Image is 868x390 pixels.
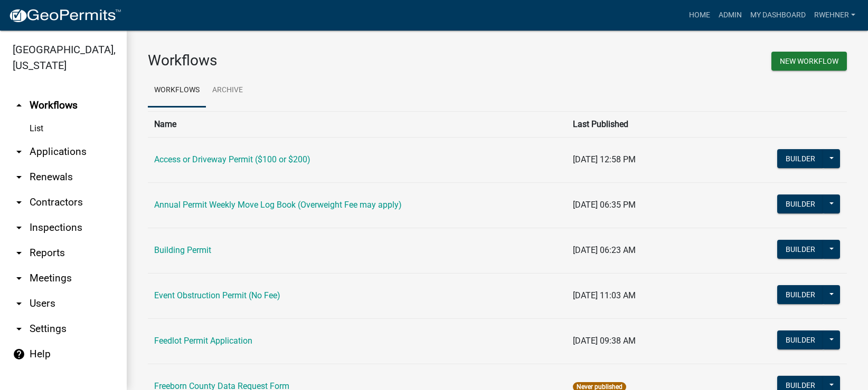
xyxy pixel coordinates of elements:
[206,74,249,108] a: Archive
[154,290,280,300] a: Event Obstruction Permit (No Fee)
[13,247,25,259] i: arrow_drop_down
[13,297,25,310] i: arrow_drop_down
[573,336,636,346] span: [DATE] 09:38 AM
[148,52,489,70] h3: Workflows
[777,240,824,259] button: Builder
[154,154,310,164] a: Access or Driveway Permit ($100 or $200)
[777,149,824,168] button: Builder
[777,194,824,213] button: Builder
[13,323,25,335] i: arrow_drop_down
[154,336,252,346] a: Feedlot Permit Application
[13,221,25,234] i: arrow_drop_down
[13,196,25,209] i: arrow_drop_down
[13,348,25,360] i: help
[685,5,714,25] a: Home
[810,5,860,25] a: rwehner
[154,245,211,255] a: Building Permit
[746,5,810,25] a: My Dashboard
[573,154,636,164] span: [DATE] 12:58 PM
[13,171,25,183] i: arrow_drop_down
[573,290,636,300] span: [DATE] 11:03 AM
[13,99,25,112] i: arrow_drop_up
[714,5,746,25] a: Admin
[567,111,746,137] th: Last Published
[13,145,25,158] i: arrow_drop_down
[573,245,636,255] span: [DATE] 06:23 AM
[154,200,402,210] a: Annual Permit Weekly Move Log Book (Overweight Fee may apply)
[771,52,847,71] button: New Workflow
[573,200,636,210] span: [DATE] 06:35 PM
[13,272,25,285] i: arrow_drop_down
[148,111,567,137] th: Name
[777,330,824,349] button: Builder
[777,285,824,304] button: Builder
[148,74,206,108] a: Workflows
